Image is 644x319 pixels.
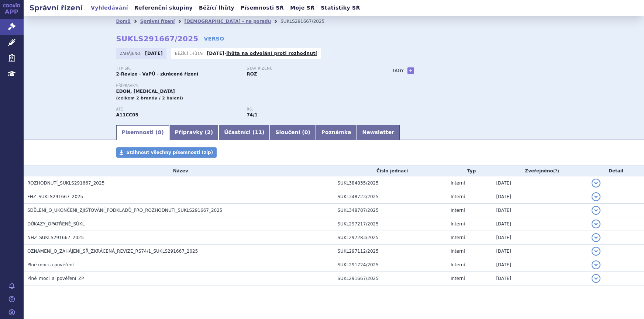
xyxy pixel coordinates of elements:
span: OZNÁMENÍ_O_ZAHÁJENÍ_SŘ_ZKRÁCENÁ_REVIZE_RS74/1_SUKLS291667_2025 [27,249,198,254]
td: SUKL291667/2025 [334,272,447,285]
span: Interní [451,221,465,227]
span: Interní [451,208,465,213]
strong: ROZ [247,71,257,77]
span: DŮKAZY_OPATŘENÉ_SÚKL [27,221,85,227]
span: Plné_moci_a_pověření_ZP [27,276,84,281]
a: + [407,67,414,74]
a: [DEMOGRAPHIC_DATA] - na poradu [184,19,271,24]
a: Účastníci (11) [218,125,270,140]
a: Newsletter [357,125,400,140]
button: detail [592,260,600,269]
span: Zahájeno: [120,50,143,56]
p: Přípravky: [116,84,378,88]
td: [DATE] [492,176,588,190]
a: VERSO [204,35,224,42]
a: Přípravky (2) [169,125,218,140]
th: Typ [447,165,492,176]
span: Interní [451,194,465,199]
span: NHZ_SUKLS291667_2025 [27,235,84,240]
button: detail [592,233,600,242]
button: detail [592,220,600,228]
a: Písemnosti (8) [116,125,169,140]
button: detail [592,274,600,283]
td: SUKL348787/2025 [334,204,447,217]
span: (celkem 2 brandy / 2 balení) [116,96,183,101]
td: SUKL297283/2025 [334,231,447,245]
p: - [207,50,317,56]
p: Typ SŘ: [116,66,240,71]
td: SUKL291724/2025 [334,258,447,272]
a: Domů [116,19,131,24]
strong: [DATE] [145,51,163,56]
strong: SUKLS291667/2025 [116,34,199,43]
a: Referenční skupiny [132,3,195,13]
span: Interní [451,276,465,281]
span: Interní [451,249,465,254]
a: lhůta na odvolání proti rozhodnutí [226,51,317,56]
button: detail [592,192,600,201]
th: Název [24,165,334,176]
p: ATC: [116,107,240,112]
span: FHZ_SUKLS291667_2025 [27,194,83,199]
button: detail [592,206,600,215]
button: detail [592,179,600,187]
span: 8 [158,129,162,135]
span: EDON, [MEDICAL_DATA] [116,89,175,94]
span: Interní [451,180,465,186]
td: SUKL384835/2025 [334,176,447,190]
span: Běžící lhůta: [175,50,205,56]
abbr: (?) [553,169,559,174]
td: SUKL297112/2025 [334,245,447,258]
a: Správní řízení [140,19,175,24]
strong: CHOLEKALCIFEROL [116,112,138,118]
span: Interní [451,262,465,267]
span: 2 [207,129,211,135]
span: SDĚLENÍ_O_UKONČENÍ_ZJIŠŤOVÁNÍ_PODKLADŮ_PRO_ROZHODNUTÍ_SUKLS291667_2025 [27,208,222,213]
a: Písemnosti SŘ [238,3,286,13]
th: Číslo jednací [334,165,447,176]
td: [DATE] [492,204,588,217]
p: Stav řízení: [247,66,370,71]
h3: Tagy [392,66,404,75]
a: Poznámka [316,125,357,140]
strong: léčiva k terapii a profylaxi osteoporózy, vitamin D, p.o. [247,112,258,118]
th: Zveřejněno [492,165,588,176]
a: Moje SŘ [288,3,317,13]
th: Detail [588,165,644,176]
span: Plné moci a pověření [27,262,74,267]
a: Statistiky SŘ [318,3,362,13]
td: [DATE] [492,245,588,258]
td: [DATE] [492,258,588,272]
a: Vyhledávání [89,3,130,13]
li: SUKLS291667/2025 [280,16,334,27]
a: Stáhnout všechny písemnosti (zip) [116,147,217,158]
span: ROZHODNUTÍ_SUKLS291667_2025 [27,180,104,186]
td: SUKL348723/2025 [334,190,447,204]
td: [DATE] [492,272,588,285]
td: [DATE] [492,217,588,231]
h2: Správní řízení [24,3,89,13]
a: Běžící lhůty [197,3,237,13]
td: SUKL297217/2025 [334,217,447,231]
td: [DATE] [492,231,588,245]
span: 0 [304,129,308,135]
td: [DATE] [492,190,588,204]
strong: 2-Revize - VaPÚ - zkrácené řízení [116,71,199,77]
a: Sloučení (0) [270,125,316,140]
strong: [DATE] [207,51,224,56]
span: Interní [451,235,465,240]
p: RS: [247,107,370,112]
button: detail [592,247,600,256]
span: Stáhnout všechny písemnosti (zip) [127,150,213,155]
span: 11 [255,129,262,135]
